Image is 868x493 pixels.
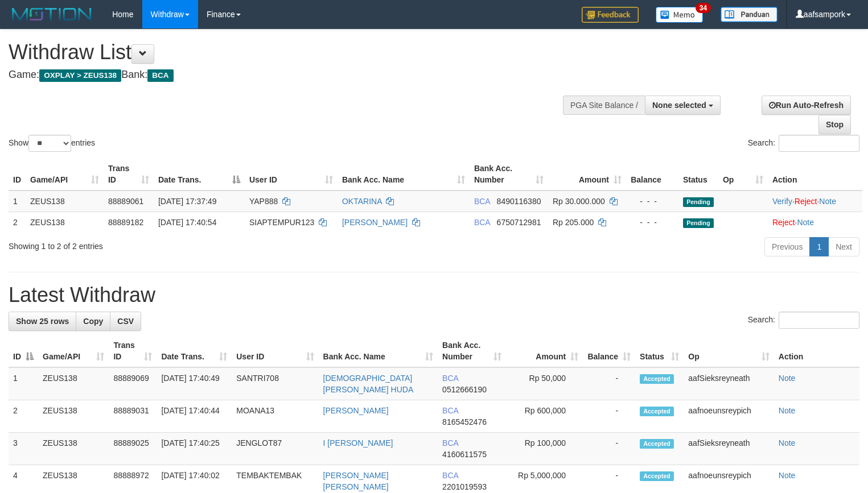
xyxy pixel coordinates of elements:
span: BCA [147,69,173,82]
a: I [PERSON_NAME] [323,438,393,448]
td: 88889025 [109,433,157,465]
a: Stop [818,115,851,134]
td: ZEUS138 [38,400,109,433]
td: - [583,367,635,400]
div: - - - [631,196,674,207]
span: [DATE] 17:37:49 [158,197,216,206]
a: Note [779,374,796,383]
td: Rp 50,000 [506,367,583,400]
td: ZEUS138 [38,433,109,465]
span: Copy 8165452476 to clipboard [442,417,487,426]
span: Pending [683,197,714,207]
td: aafSieksreyneath [684,433,774,465]
a: [DEMOGRAPHIC_DATA][PERSON_NAME] HUDA [323,374,414,394]
span: 34 [696,3,711,13]
td: Rp 100,000 [506,433,583,465]
a: Note [779,406,796,415]
a: OKTARINA [342,197,382,206]
img: Button%20Memo.svg [656,7,704,23]
td: ZEUS138 [26,212,104,233]
a: [PERSON_NAME] [342,218,408,227]
th: Op: activate to sort column ascending [718,158,768,190]
span: Pending [683,218,714,228]
input: Search: [779,312,859,329]
img: Feedback.jpg [582,7,639,23]
th: Bank Acc. Name: activate to sort column ascending [338,158,470,190]
th: Date Trans.: activate to sort column descending [154,158,245,190]
span: Copy 4160611575 to clipboard [442,450,487,459]
span: Rp 205.000 [553,218,594,227]
label: Search: [748,312,859,329]
td: · · [768,190,862,212]
span: Accepted [640,407,674,416]
span: Accepted [640,439,674,449]
th: ID [9,158,26,190]
span: Copy 2201019593 to clipboard [442,482,487,491]
span: BCA [474,197,490,206]
th: ID: activate to sort column descending [9,335,38,367]
span: 88889182 [108,218,143,227]
span: SIAPTEMPUR123 [249,218,314,227]
td: 1 [9,190,26,212]
td: MOANA13 [232,400,318,433]
th: Game/API: activate to sort column ascending [38,335,109,367]
span: OXPLAY > ZEUS138 [39,69,121,82]
a: [PERSON_NAME] [323,406,389,415]
th: Bank Acc. Number: activate to sort column ascending [438,335,506,367]
div: PGA Site Balance / [563,96,645,115]
th: Game/API: activate to sort column ascending [26,158,104,190]
span: BCA [442,471,458,480]
td: 88889031 [109,400,157,433]
span: BCA [442,374,458,383]
th: Status: activate to sort column ascending [635,335,684,367]
button: None selected [645,96,721,115]
label: Search: [748,135,859,152]
td: aafnoeunsreypich [684,400,774,433]
td: Rp 600,000 [506,400,583,433]
th: Trans ID: activate to sort column ascending [109,335,157,367]
th: Action [774,335,859,367]
td: 2 [9,212,26,233]
img: MOTION_logo.png [9,6,95,23]
span: None selected [652,101,706,110]
th: Balance [626,158,678,190]
th: Bank Acc. Number: activate to sort column ascending [470,158,548,190]
a: Previous [764,237,810,256]
td: 2 [9,400,38,433]
th: Action [768,158,862,190]
th: Bank Acc. Name: activate to sort column ascending [319,335,438,367]
th: Amount: activate to sort column ascending [506,335,583,367]
td: - [583,400,635,433]
th: Amount: activate to sort column ascending [548,158,626,190]
span: Copy 6750712981 to clipboard [497,218,541,227]
th: User ID: activate to sort column ascending [245,158,338,190]
td: 1 [9,367,38,400]
td: ZEUS138 [26,190,104,212]
input: Search: [779,135,859,152]
span: [DATE] 17:40:54 [158,218,216,227]
h4: Game: Bank: [9,69,567,81]
span: BCA [474,218,490,227]
img: panduan.png [721,7,778,22]
label: Show entries [9,135,95,152]
th: Balance: activate to sort column ascending [583,335,635,367]
h1: Latest Withdraw [9,284,859,306]
span: YAP888 [249,197,278,206]
a: Note [819,197,836,206]
a: Copy [76,312,110,331]
td: - [583,433,635,465]
td: 3 [9,433,38,465]
span: Copy 8490116380 to clipboard [497,197,541,206]
span: BCA [442,438,458,448]
td: 88889069 [109,367,157,400]
th: Status [678,158,718,190]
a: Reject [772,218,795,227]
select: Showentries [28,135,71,152]
a: Next [828,237,859,256]
span: Show 25 rows [16,317,69,326]
span: Accepted [640,471,674,481]
td: [DATE] 17:40:49 [157,367,232,400]
span: Copy 0512666190 to clipboard [442,385,487,394]
a: 1 [809,237,829,256]
th: Trans ID: activate to sort column ascending [104,158,154,190]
